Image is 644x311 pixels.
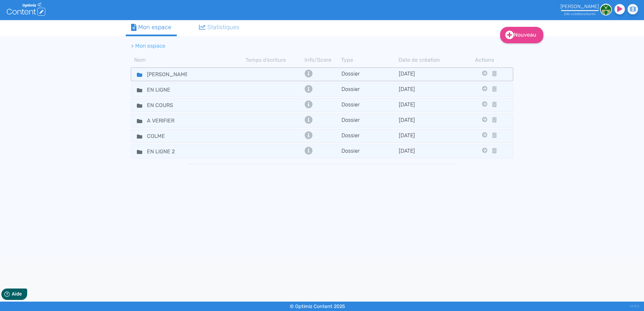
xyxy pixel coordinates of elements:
td: [DATE] [398,69,456,79]
img: 6adefb463699458b3a7e00f487fb9d6a [600,4,612,15]
input: Nom de dossier [142,116,192,125]
input: Nom de dossier [142,69,192,79]
td: Dossier [341,116,398,125]
td: [DATE] [398,100,456,110]
th: Date de création [398,56,456,64]
span: s [580,12,582,16]
div: V1.13.5 [630,302,639,311]
td: [DATE] [398,131,456,141]
div: [PERSON_NAME] [560,4,599,9]
input: Nom de dossier [142,131,192,141]
small: 246 crédit restant [564,12,595,16]
td: Dossier [341,131,398,141]
td: Dossier [341,100,398,110]
input: Nom de dossier [142,147,192,156]
span: s [594,12,595,16]
li: > Mon espace [131,42,165,50]
nav: breadcrumb [126,38,461,54]
div: Mon espace [131,23,171,32]
div: Statistiques [199,23,240,32]
td: Dossier [341,147,398,156]
td: [DATE] [398,116,456,125]
th: Actions [480,56,489,64]
td: [DATE] [398,147,456,156]
td: Dossier [341,69,398,79]
th: Info/Score [303,56,341,64]
a: Nouveau [500,27,543,43]
a: Mon espace [126,20,177,36]
a: Statistiques [194,20,245,35]
small: © Optimiz Content 2025 [290,304,345,309]
th: Type [341,56,398,64]
input: Nom de dossier [142,100,192,110]
th: Temps d'écriture [246,56,303,64]
input: Nom de dossier [142,85,192,95]
td: Dossier [341,85,398,95]
th: Nom [131,56,246,64]
td: [DATE] [398,85,456,95]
